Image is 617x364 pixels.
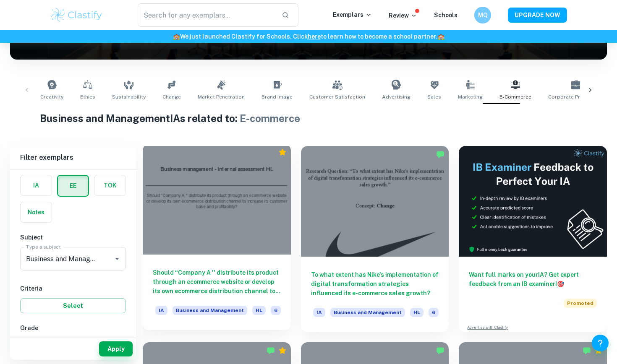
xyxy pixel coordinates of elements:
h6: We just launched Clastify for Schools. Click to learn how to become a school partner. [2,32,615,41]
h6: MQ [478,10,488,20]
h6: Want full marks on your IA ? Get expert feedback from an IB examiner! [469,270,597,289]
span: E-commerce [499,93,531,101]
span: Customer Satisfaction [309,93,365,101]
span: Sales [427,93,441,101]
span: Change [162,93,181,101]
label: Type a subject [26,243,61,250]
button: EE [58,176,88,196]
button: Select [20,298,126,313]
h6: To what extent has Nike's implementation of digital transformation strategies influenced its e-co... [311,270,439,298]
span: Brand Image [261,93,293,101]
button: MQ [474,7,491,23]
button: Open [111,253,123,265]
span: 🏫 [173,33,180,40]
p: Review [389,11,417,20]
a: Want full marks on yourIA? Get expert feedback from an IB examiner!PromotedAdvertise with Clastify [459,146,607,332]
button: IA [21,175,52,195]
button: Help and Feedback [592,335,609,351]
button: TOK [94,175,125,195]
span: Marketing [458,93,483,101]
span: 6 [271,306,281,315]
img: Marked [267,346,275,355]
p: Exemplars [333,10,372,19]
span: IA [155,306,167,315]
div: Premium [278,148,287,156]
a: Should “Company A '' distribute its product through an ecommerce website or develop its own ecomm... [143,146,291,332]
button: UPGRADE NOW [508,8,567,23]
h6: Should “Company A '' distribute its product through an ecommerce website or develop its own ecomm... [153,268,281,296]
span: Market Penetration [198,93,245,101]
input: Search for any exemplars... [138,3,275,27]
span: Business and Management [173,306,247,315]
a: here [308,33,321,40]
img: Thumbnail [459,146,607,257]
span: Sustainability [112,93,146,101]
button: Notes [21,202,52,222]
a: To what extent has Nike's implementation of digital transformation strategies influenced its e-co... [301,146,449,332]
div: Premium [278,346,287,355]
button: Apply [99,341,133,356]
span: Creativity [40,93,63,101]
img: Clastify logo [50,7,103,23]
span: HL [252,306,266,315]
span: IA [313,308,325,317]
span: 6 [429,308,439,317]
span: Corporate Profitability [548,93,604,101]
span: Advertising [382,93,410,101]
img: Marked [436,150,444,159]
img: Marked [583,346,591,355]
h6: Subject [20,233,126,242]
h6: Criteria [20,284,126,293]
h6: Grade [20,323,126,333]
h1: Business and Management IAs related to: [40,111,577,126]
img: Marked [436,346,444,355]
span: 🎯 [557,281,564,287]
span: HL [410,308,424,317]
span: Ethics [80,93,95,101]
span: Business and Management [330,308,405,317]
a: Advertise with Clastify [467,325,508,330]
span: 🏫 [437,33,444,40]
a: Schools [434,12,458,18]
h6: Filter exemplars [10,146,136,169]
span: Promoted [564,299,597,308]
span: E-commerce [240,112,300,124]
